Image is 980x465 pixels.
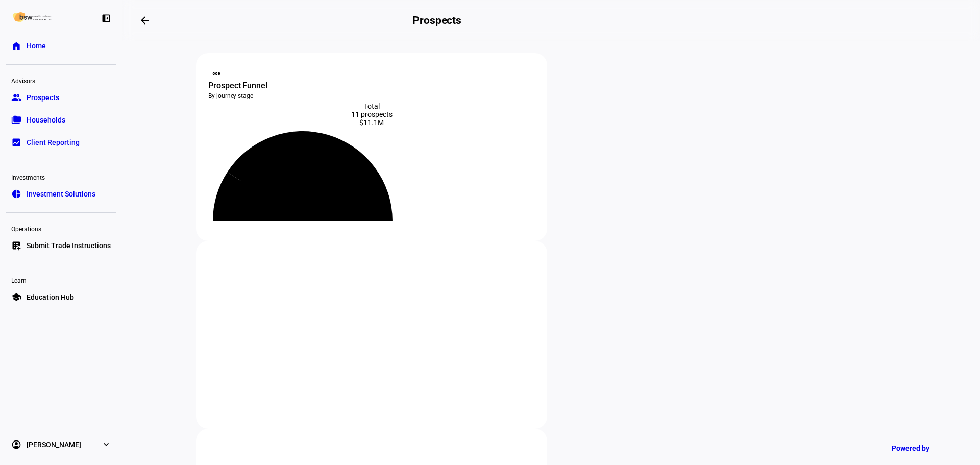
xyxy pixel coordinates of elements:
span: Investment Solutions [27,189,95,199]
eth-mat-symbol: home [11,41,21,51]
mat-icon: arrow_backwards [139,14,151,27]
a: bid_landscapeClient Reporting [6,132,116,153]
div: Advisors [6,73,116,87]
eth-mat-symbol: expand_more [101,439,111,450]
span: Education Hub [27,292,74,302]
div: Investments [6,169,116,184]
div: $11.1M [208,118,535,127]
div: 11 prospects [208,110,535,118]
a: homeHome [6,36,116,56]
div: Learn [6,273,116,287]
eth-mat-symbol: left_panel_close [101,13,111,23]
h2: Prospects [412,14,461,27]
a: groupProspects [6,87,116,108]
eth-mat-symbol: folder_copy [11,115,21,125]
eth-mat-symbol: pie_chart [11,189,21,199]
eth-mat-symbol: school [11,292,21,302]
div: Total [208,102,535,110]
div: By journey stage [208,92,535,100]
span: Home [27,41,46,51]
a: Powered by [887,438,965,457]
eth-mat-symbol: bid_landscape [11,137,21,148]
eth-mat-symbol: account_circle [11,439,21,450]
eth-mat-symbol: list_alt_add [11,240,21,251]
span: Submit Trade Instructions [27,240,111,251]
span: Client Reporting [27,137,80,148]
div: Prospect Funnel [208,80,535,92]
span: Prospects [27,92,59,103]
mat-icon: steppers [211,68,222,79]
div: Operations [6,221,116,235]
span: Households [27,115,65,125]
eth-mat-symbol: group [11,92,21,103]
span: [PERSON_NAME] [27,439,81,450]
a: folder_copyHouseholds [6,110,116,130]
a: pie_chartInvestment Solutions [6,184,116,204]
